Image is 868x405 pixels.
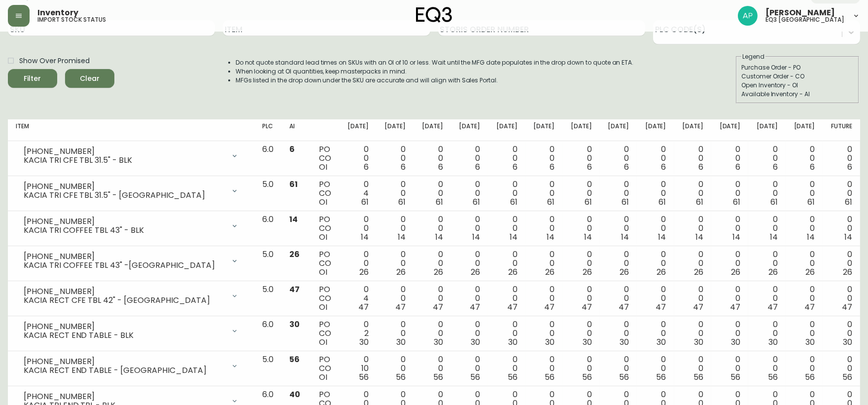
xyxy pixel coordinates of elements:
[254,316,281,351] td: 6.0
[770,196,778,208] span: 61
[645,180,666,207] div: 0 0
[533,320,555,347] div: 0 0
[319,266,327,278] span: OI
[582,371,592,383] span: 56
[436,196,443,208] span: 61
[645,145,666,172] div: 0 0
[823,119,860,141] th: Future
[768,266,778,278] span: 26
[533,145,555,172] div: 0 0
[364,161,369,173] span: 6
[24,331,225,340] div: KACIA RECT END TABLE - BLK
[794,145,815,172] div: 0 0
[496,355,517,382] div: 0 0
[16,215,246,237] div: [PHONE_NUMBER]KACIA TRI COFFEE TBL 43" - BLK
[361,231,369,243] span: 14
[645,320,666,347] div: 0 0
[619,301,629,313] span: 47
[738,6,758,26] img: 3897410ab0ebf58098a0828baeda1fcd
[507,301,518,313] span: 47
[645,215,666,242] div: 0 0
[377,119,414,141] th: [DATE]
[319,285,331,312] div: PO CO
[682,355,703,382] div: 0 0
[582,301,592,313] span: 47
[434,266,443,278] span: 26
[608,355,629,382] div: 0 0
[756,215,777,242] div: 0 0
[24,261,225,270] div: KACIA TRI COFFEE TBL 43" -[GEOGRAPHIC_DATA]
[459,215,480,242] div: 0 0
[496,215,517,242] div: 0 0
[733,196,741,208] span: 61
[24,182,225,191] div: [PHONE_NUMBER]
[319,355,331,382] div: PO CO
[608,285,629,312] div: 0 0
[24,357,225,366] div: [PHONE_NUMBER]
[645,355,666,382] div: 0 0
[16,180,246,202] div: [PHONE_NUMBER]KACIA TRI CFE TBL 31.5" - [GEOGRAPHIC_DATA]
[496,285,517,312] div: 0 0
[682,250,703,277] div: 0 0
[770,231,778,243] span: 14
[434,336,443,348] span: 30
[254,281,281,316] td: 5.0
[433,301,443,313] span: 47
[421,145,443,172] div: 0 0
[16,285,246,307] div: [PHONE_NUMBER]KACIA RECT CFE TBL 42" - [GEOGRAPHIC_DATA]
[711,119,748,141] th: [DATE]
[847,161,852,173] span: 6
[831,180,852,207] div: 0 0
[719,250,740,277] div: 0 0
[347,180,368,207] div: 0 4
[473,196,480,208] span: 61
[748,119,785,141] th: [DATE]
[756,320,777,347] div: 0 0
[384,285,406,312] div: 0 0
[319,371,327,383] span: OI
[471,266,480,278] span: 26
[805,336,815,348] span: 30
[236,58,634,67] li: Do not quote standard lead times on SKUs with an OI of 10 or less. Wait until the MFG date popula...
[24,287,225,296] div: [PHONE_NUMBER]
[585,196,592,208] span: 61
[741,72,854,81] div: Customer Order - CO
[719,215,740,242] div: 0 0
[731,336,741,348] span: 30
[496,320,517,347] div: 0 0
[533,355,555,382] div: 0 0
[254,119,281,141] th: PLC
[608,215,629,242] div: 0 0
[347,145,368,172] div: 0 0
[843,266,852,278] span: 26
[414,119,451,141] th: [DATE]
[236,76,634,85] li: MFGs listed in the drop down under the SKU are accurate and will align with Sales Portal.
[570,250,591,277] div: 0 0
[384,180,406,207] div: 0 0
[741,90,854,99] div: Available Inventory - AI
[24,392,225,401] div: [PHONE_NUMBER]
[421,285,443,312] div: 0 0
[794,320,815,347] div: 0 0
[831,215,852,242] div: 0 0
[319,336,327,348] span: OI
[767,301,778,313] span: 47
[488,119,525,141] th: [DATE]
[831,145,852,172] div: 0 0
[768,336,778,348] span: 30
[733,231,741,243] span: 14
[359,336,369,348] span: 30
[358,301,369,313] span: 47
[550,161,555,173] span: 6
[438,161,443,173] span: 6
[398,231,406,243] span: 14
[396,371,406,383] span: 56
[435,231,443,243] span: 14
[24,147,225,156] div: [PHONE_NUMBER]
[433,371,443,383] span: 56
[659,196,666,208] span: 61
[786,119,823,141] th: [DATE]
[570,145,591,172] div: 0 0
[395,301,406,313] span: 47
[289,179,298,190] span: 61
